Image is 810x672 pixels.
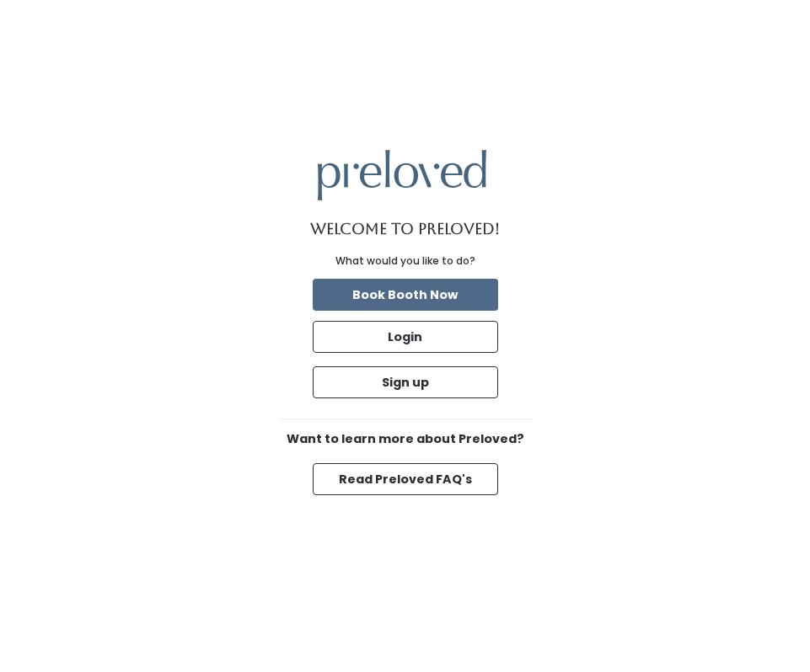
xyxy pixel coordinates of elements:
[310,221,500,237] h1: Welcome to Preloved!
[309,363,502,402] a: Sign up
[309,317,502,356] a: Login
[318,150,486,200] img: preloved logo
[313,366,498,398] button: Sign up
[313,279,498,311] button: Book Booth Now
[313,321,498,353] button: Login
[279,433,532,446] h6: Want to learn more about Preloved?
[313,463,498,495] button: Read Preloved FAQ's
[335,253,475,269] div: What would you like to do?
